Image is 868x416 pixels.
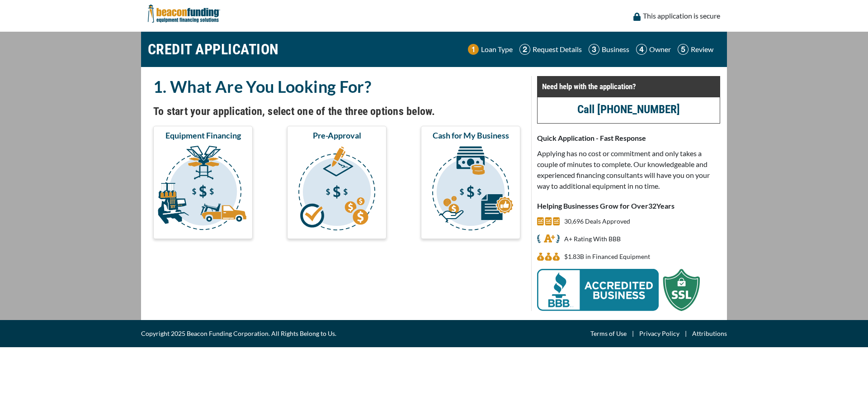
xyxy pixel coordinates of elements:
[153,76,520,97] h2: 1. What Are You Looking For?
[602,44,629,55] p: Business
[155,144,251,235] img: Equipment Financing
[287,126,387,239] button: Pre-Approval
[537,269,700,311] img: BBB Acredited Business and SSL Protection
[537,201,720,211] p: Helping Businesses Grow for Over Years
[643,10,720,21] p: This application is secure
[537,133,720,143] p: Quick Application - Fast Response
[692,328,727,339] a: Attributions
[153,126,253,239] button: Equipment Financing
[519,44,530,55] img: Step 2
[590,328,627,339] a: Terms of Use
[691,44,713,55] p: Review
[313,130,361,141] span: Pre-Approval
[481,44,513,55] p: Loan Type
[468,44,479,55] img: Step 1
[165,130,241,141] span: Equipment Financing
[577,103,680,116] a: Call [PHONE_NUMBER]
[627,328,639,339] span: |
[148,36,279,62] h1: CREDIT APPLICATION
[423,144,519,235] img: Cash for My Business
[564,234,621,244] p: A+ Rating With BBB
[679,328,692,339] span: |
[289,144,385,235] img: Pre-Approval
[153,104,520,119] h4: To start your application, select one of the three options below.
[433,130,509,141] span: Cash for My Business
[636,44,647,55] img: Step 4
[141,328,336,339] span: Copyright 2025 Beacon Funding Corporation. All Rights Belong to Us.
[589,44,599,55] img: Step 3
[564,251,650,262] p: $1,834,719,059 in Financed Equipment
[421,126,520,239] button: Cash for My Business
[649,44,671,55] p: Owner
[564,216,630,227] p: 30,696 Deals Approved
[648,201,656,210] span: 32
[639,328,679,339] a: Privacy Policy
[533,44,582,55] p: Request Details
[537,148,720,191] p: Applying has no cost or commitment and only takes a couple of minutes to complete. Our knowledgea...
[678,44,689,55] img: Step 5
[542,81,715,92] p: Need help with the application?
[633,13,641,21] img: lock icon to convery security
